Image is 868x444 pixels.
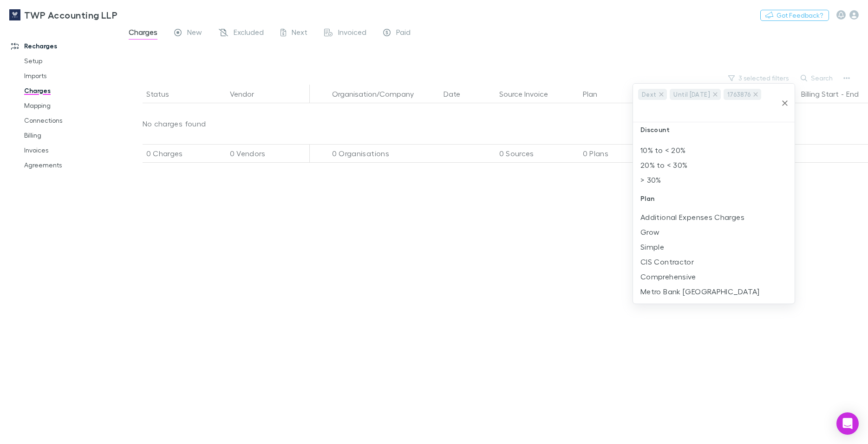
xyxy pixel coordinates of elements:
[633,269,795,284] li: Comprehensive
[633,239,795,254] li: Simple
[633,254,795,269] li: CIS Contractor
[836,412,859,435] div: Open Intercom Messenger
[639,89,659,100] span: Dext
[670,89,713,100] span: Until [DATE]
[670,89,720,100] div: Until [DATE]
[778,97,791,110] button: Clear
[633,299,795,314] li: Established
[633,119,795,141] div: Discount
[638,89,667,100] div: Dext
[633,187,795,210] div: Plan
[724,89,754,100] span: 1763876
[633,172,795,187] li: > 30%
[724,89,762,100] div: 1763876
[633,143,795,158] li: 10% to < 20%
[633,225,795,239] li: Grow
[633,158,795,172] li: 20% to < 30%
[633,284,795,299] li: Metro Bank [GEOGRAPHIC_DATA]
[633,210,795,225] li: Additional Expenses Charges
